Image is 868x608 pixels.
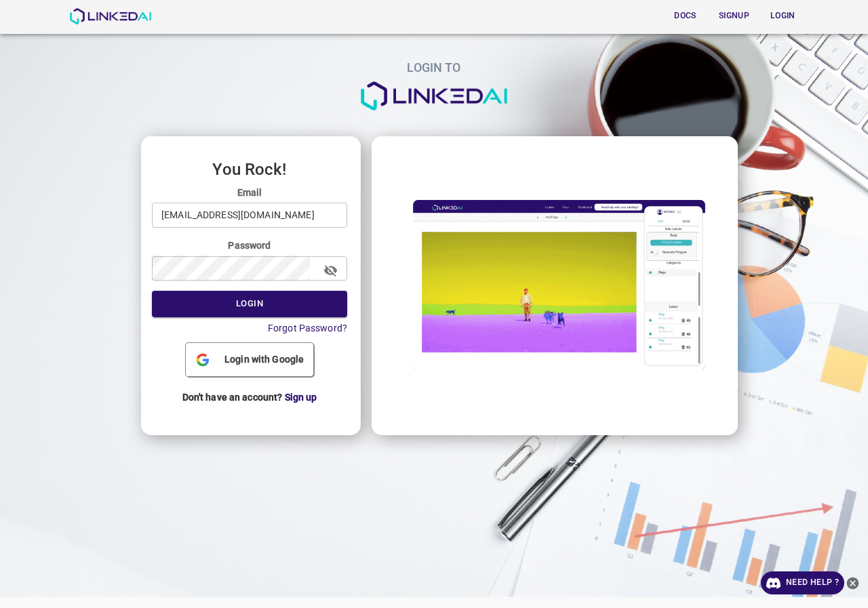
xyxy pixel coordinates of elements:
[761,571,844,594] a: Need Help ?
[712,5,755,27] button: Signup
[359,81,509,111] img: logo.png
[761,5,804,27] button: Login
[663,5,707,27] button: Docs
[844,571,861,594] button: close-help
[660,2,709,30] a: Docs
[152,380,347,415] p: Don't have an account?
[152,239,347,252] label: Password
[382,188,724,381] img: login_image.gif
[152,186,347,199] label: Email
[152,161,347,178] h3: You Rock!
[268,323,347,333] a: Forgot Password?
[758,2,807,30] a: Login
[69,8,151,24] img: LinkedAI
[709,2,758,30] a: Signup
[219,352,309,367] span: Login with Google
[152,291,347,317] button: Login
[285,392,317,403] a: Sign up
